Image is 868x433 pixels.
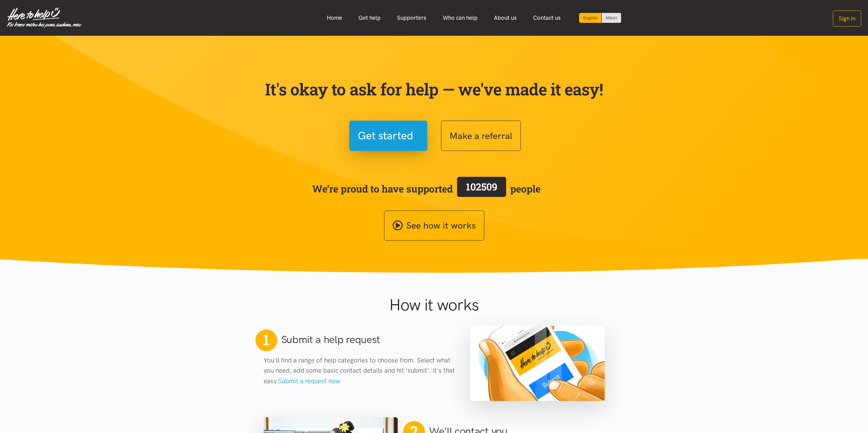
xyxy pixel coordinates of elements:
[389,11,435,25] a: Supporters
[384,211,484,241] a: See how it works
[602,13,621,23] a: Switch to Te Reo Māori
[579,13,602,23] div: Current language
[319,11,350,25] a: Home
[358,127,413,144] span: Get started
[7,7,82,28] img: Home
[435,11,486,25] a: Who can help
[264,355,457,386] p: You'll find a range of help categories to choose from. Select what you need, add some basic conta...
[466,180,497,193] span: 102509
[349,121,427,151] button: Get started
[281,333,381,347] h2: Submit a help request
[263,331,269,349] span: 1
[833,11,861,27] button: Sign in
[323,295,545,315] h1: How it works
[264,79,605,99] p: It's okay to ask for help — we've made it easy!
[278,377,340,385] a: Submit a request now
[350,11,389,25] a: Get help
[525,11,569,25] a: Contact us
[312,175,541,202] span: We’re proud to have supported people
[486,11,525,25] a: About us
[441,121,521,151] button: Make a referral
[453,175,510,202] a: 102509
[579,13,621,23] div: Language toggle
